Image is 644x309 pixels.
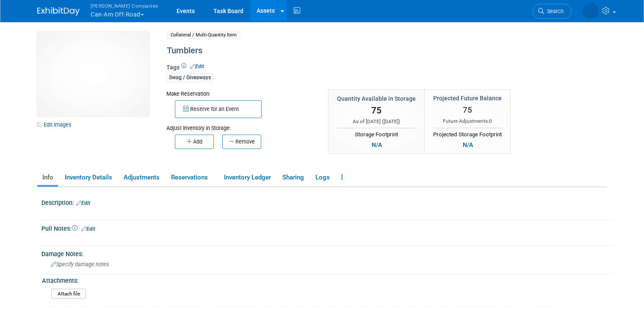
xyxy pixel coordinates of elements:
div: Future Adjustments: [433,118,502,125]
a: Info [37,170,58,185]
span: 75 [371,105,381,116]
div: Swag / Giveaways [166,73,213,82]
div: Quantity Available in Storage [337,94,416,103]
div: As of [DATE] ( ) [337,118,416,125]
a: Inventory Details [60,170,117,185]
a: Reservations [166,170,217,185]
div: Make Reservation: [166,89,315,98]
a: Logs [310,170,334,185]
div: N/A [369,140,384,149]
div: Damage Notes: [41,248,613,258]
a: Edit [81,226,95,232]
a: Sharing [277,170,309,185]
span: [DATE] [384,119,398,124]
img: Thomas Warnert [583,3,599,19]
button: Reserve for an Event [175,100,262,118]
a: Edit Images [37,119,75,130]
img: ExhibitDay [37,7,80,16]
span: [PERSON_NAME] Companies [91,1,158,10]
a: Search [533,4,572,19]
a: Inventory Ledger [219,170,276,185]
div: Projected Storage Footprint [433,128,502,139]
span: 0 [489,118,492,124]
div: Storage Footprint [337,128,416,139]
a: Adjustments [119,170,164,185]
div: Pull Notes: [41,222,613,233]
a: Edit [76,200,90,206]
a: Edit [190,63,204,69]
button: Add [175,135,214,149]
div: N/A [460,140,475,149]
div: Adjust Inventory in Storage: [166,118,315,132]
span: Collateral / Multi-Quantity Item [166,30,241,39]
div: Tumblers [164,43,542,58]
div: Attachments: [42,274,609,285]
div: Description: [41,196,613,207]
button: Remove [222,135,261,149]
div: Projected Future Balance [433,94,502,102]
div: Tags [166,63,542,88]
span: 75 [463,105,472,115]
img: View Images [37,32,149,116]
span: Specify damage notes [51,261,109,268]
span: Search [544,8,564,14]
